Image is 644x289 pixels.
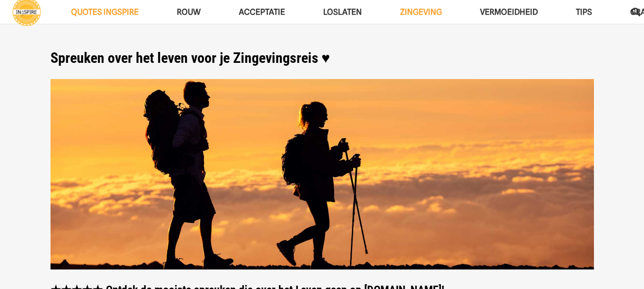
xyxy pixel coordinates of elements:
span: Loslaten [323,7,362,17]
img: Spreuken over het Leven met de mooiste Levenslessen van ingspire [51,79,594,270]
span: Zingeving [400,7,442,17]
span: QUOTES INGSPIRE [71,7,139,17]
span: TIPS [576,7,592,17]
span: ROUW [177,7,201,17]
span: Acceptatie [239,7,285,17]
h1: Spreuken over het leven voor je Zingevingsreis ♥ [51,50,594,67]
span: VERMOEIDHEID [480,7,538,17]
